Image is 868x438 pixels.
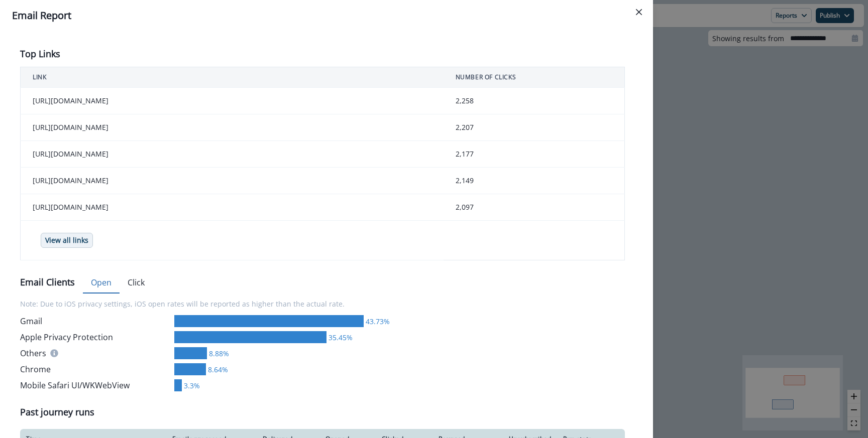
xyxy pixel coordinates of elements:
[182,380,200,391] div: 3.3%
[45,236,88,245] p: View all links
[20,315,170,327] div: Gmail
[41,233,93,248] button: View all links
[20,405,94,419] p: Past journey runs
[444,168,625,194] td: 2,149
[21,88,444,114] td: [URL][DOMAIN_NAME]
[444,114,625,141] td: 2,207
[20,331,170,343] div: Apple Privacy Protection
[20,47,60,61] p: Top Links
[444,194,625,221] td: 2,097
[21,114,444,141] td: [URL][DOMAIN_NAME]
[327,332,353,343] div: 35.45%
[20,379,170,391] div: Mobile Safari UI/WKWebView
[444,67,625,88] th: NUMBER OF CLICKS
[12,8,641,23] div: Email Report
[21,141,444,168] td: [URL][DOMAIN_NAME]
[21,67,444,88] th: LINK
[120,272,153,294] button: Click
[21,168,444,194] td: [URL][DOMAIN_NAME]
[21,194,444,221] td: [URL][DOMAIN_NAME]
[20,363,170,375] div: Chrome
[20,347,170,359] div: Others
[20,275,75,289] p: Email Clients
[631,4,647,20] button: Close
[444,141,625,168] td: 2,177
[20,293,625,315] p: Note: Due to iOS privacy settings, iOS open rates will be reported as higher than the actual rate.
[364,316,390,327] div: 43.73%
[444,88,625,114] td: 2,258
[207,348,229,359] div: 8.88%
[206,364,228,375] div: 8.64%
[83,272,120,294] button: Open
